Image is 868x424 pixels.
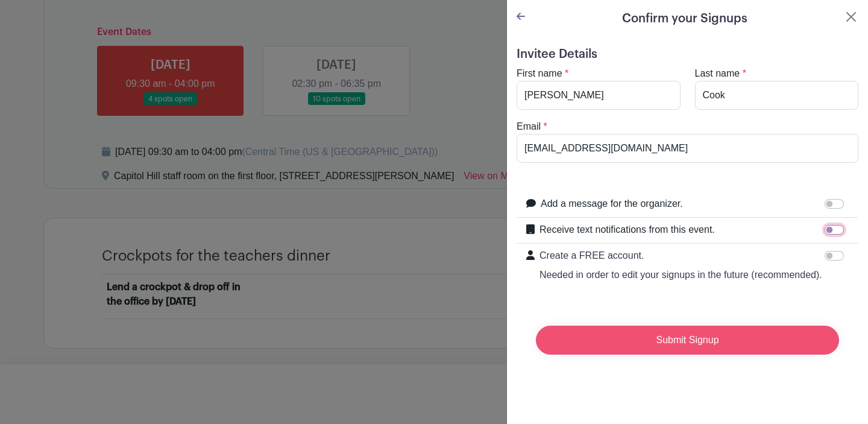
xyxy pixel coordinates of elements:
[517,47,858,62] h5: Invitee Details
[517,119,541,134] label: Email
[517,66,562,81] label: First name
[541,197,683,211] label: Add a message for the organizer.
[539,268,822,282] p: Needed in order to edit your signups in the future (recommended).
[844,10,858,24] button: Close
[536,326,839,355] input: Submit Signup
[622,10,747,28] h5: Confirm your Signups
[695,66,740,81] label: Last name
[539,223,715,237] label: Receive text notifications from this event.
[539,248,822,263] p: Create a FREE account.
